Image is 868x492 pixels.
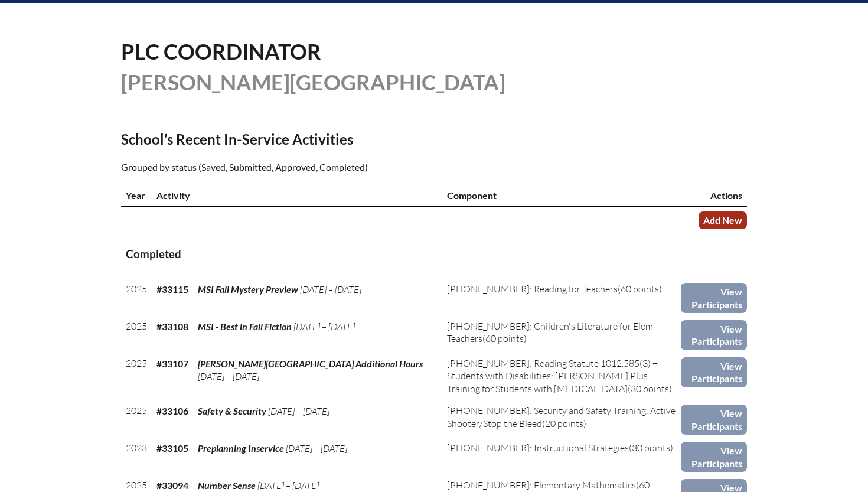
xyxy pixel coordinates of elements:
span: [DATE] – [DATE] [286,442,347,454]
b: #33108 [156,321,188,332]
td: 2025 [121,315,152,353]
span: Preplanning Inservice [198,442,284,454]
a: View Participants [681,357,747,387]
b: #33106 [156,405,188,416]
b: #33115 [156,284,188,295]
span: [PHONE_NUMBER]: Reading for Teachers [447,283,618,295]
td: (60 points) [442,315,681,353]
th: Component [442,184,681,207]
a: View Participants [681,442,747,472]
span: Safety & Security [198,405,266,416]
b: #33094 [156,480,188,491]
span: [PHONE_NUMBER]: Reading Statute 1012.585(3) + Students with Disabilities: [PERSON_NAME] Plus Trai... [447,357,658,395]
span: [DATE] – [DATE] [268,405,329,417]
td: (30 points) [442,353,681,400]
td: 2025 [121,400,152,437]
p: Grouped by status (Saved, Submitted, Approved, Completed) [121,159,537,175]
td: (60 points) [442,278,681,315]
th: Actions [681,184,747,207]
td: (30 points) [442,437,681,474]
span: [PHONE_NUMBER]: Instructional Strategies [447,442,629,454]
span: [PERSON_NAME][GEOGRAPHIC_DATA] Additional Hours [198,358,423,369]
span: [DATE] – [DATE] [198,370,259,382]
span: MSI - Best in Fall Fiction [198,321,292,332]
span: [DATE] – [DATE] [300,284,361,295]
th: Year [121,184,152,207]
td: 2025 [121,278,152,315]
span: [PHONE_NUMBER]: Children's Literature for Elem Teachers [447,320,653,344]
a: Add New [699,211,747,229]
th: Activity [152,184,442,207]
span: [PERSON_NAME][GEOGRAPHIC_DATA] [121,69,505,95]
span: MSI Fall Mystery Preview [198,284,298,295]
a: View Participants [681,283,747,313]
b: #33105 [156,442,188,454]
h2: School’s Recent In-Service Activities [121,131,537,148]
a: View Participants [681,405,747,435]
span: [PHONE_NUMBER]: Security and Safety Training: Active Shooter/Stop the Bleed [447,405,676,429]
span: [PHONE_NUMBER]: Elementary Mathematics [447,479,636,491]
h3: Completed [126,247,742,262]
b: #33107 [156,358,188,369]
span: [DATE] – [DATE] [257,480,319,491]
td: (20 points) [442,400,681,437]
td: 2025 [121,353,152,400]
span: Number Sense [198,480,256,491]
td: 2023 [121,437,152,474]
a: View Participants [681,320,747,350]
span: [DATE] – [DATE] [293,321,355,333]
span: PLC Coordinator [121,38,321,64]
